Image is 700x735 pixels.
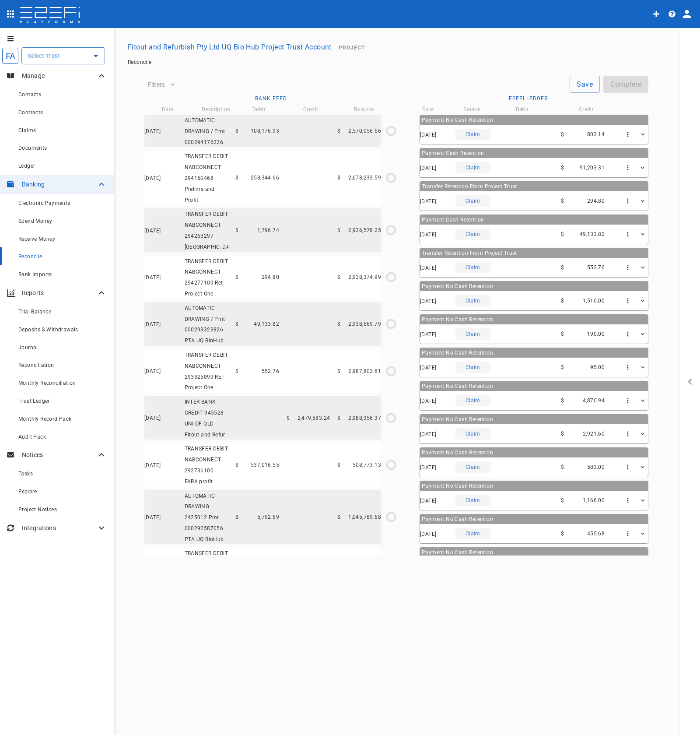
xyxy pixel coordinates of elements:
span: Date [162,106,174,113]
span: Audit Pack [18,434,46,440]
span: AUTOMATIC DRAWING / Pmt 000293323826 PTA UQ BioHub [185,305,225,344]
span: $ [235,175,238,181]
span: $ [561,231,564,237]
span: [DATE] [420,331,436,338]
span: $ [235,128,238,134]
span: $ [235,514,238,520]
span: 552.76 [587,264,605,271]
span: Payment No Cash Retention [422,350,493,356]
span: [DATE] [144,462,161,468]
input: Select Trust [25,51,88,60]
span: 537,016.55 [251,462,279,468]
span: Documents [18,145,47,151]
span: 2,678,233.59 [348,175,381,181]
div: FA [2,48,18,64]
span: [DATE] [144,415,161,421]
span: Monthly Reconciliation [18,380,76,386]
button: Filters [144,77,179,91]
span: $ [561,531,564,537]
span: 2,570,056.66 [348,128,381,134]
span: $ [235,368,238,374]
p: Banking [22,180,96,189]
span: $ [561,331,564,337]
span: 2,936,578.25 [348,227,381,233]
div: $0.00 / $5,792.69 [385,510,398,524]
span: [DATE] [420,298,436,304]
span: INTER-BANK CREDIT 945528 UNI OF QLD Fitout and Refur [185,399,225,437]
span: Reconcile [128,59,152,65]
span: 1,796.74 [257,227,279,233]
span: 508,773.13 [353,462,381,468]
span: $ [337,514,340,520]
span: [DATE] [420,431,436,437]
nav: breadcrumb [128,59,686,65]
p: Notices [22,450,96,459]
span: Filters [148,81,165,88]
button: Open [90,50,102,62]
div: $0.00 / $108,176.93 [385,124,398,137]
span: Payment No Cash Retention [422,416,493,422]
span: [DATE] [144,514,161,520]
span: $ [561,431,564,437]
span: $ [561,397,564,404]
span: [DATE] [420,398,436,404]
span: Spend Money [18,218,52,224]
span: 258,344.66 [251,175,279,181]
span: 5,792.69 [257,514,279,520]
span: TRANSFER DEBIT NABCONNECT 294277109 Ret Project One [185,258,228,297]
span: 803.14 [587,131,605,137]
span: 2,479,583.24 [297,415,330,421]
span: 2,987,803.61 [348,368,381,374]
span: Reconciliation [18,362,54,368]
span: 49,133.82 [580,231,605,237]
p: Reports [22,288,96,297]
button: Save [570,76,600,93]
span: Electronic Payments [18,200,70,206]
span: Payment No Cash Retention [422,283,493,289]
div: $0.00 / $1,796.74 [385,224,398,237]
span: Monthly Record Pack [18,416,72,422]
span: Bank Imports [18,271,52,278]
span: Payment No Cash Retention [422,549,493,556]
span: Payment No Cash Retention [422,117,493,123]
span: $ [337,321,340,327]
span: Reconcile [18,253,42,260]
span: [DATE] [144,228,161,234]
span: E2EFi Ledger [509,95,548,102]
span: 108,176.93 [251,128,279,134]
span: 91,203.31 [580,165,605,171]
p: Integrations [22,524,96,532]
p: Manage [22,71,96,80]
span: Contacts [18,91,41,98]
span: Receive Money [18,236,55,242]
span: $ [337,128,340,134]
span: Trial Balance [18,309,51,315]
span: [DATE] [144,128,161,134]
span: $ [561,464,564,470]
span: [DATE] [420,265,436,271]
span: AUTOMATIC DRAWING 2425012 Pmt 000292587056 PTA UQ BioHub [185,493,224,542]
span: Tasks [18,471,33,477]
div: $0.00 / $2,479,583.24 [385,411,398,425]
span: Contracts [18,109,43,116]
span: Payment No Cash Retention [422,383,493,389]
span: 49,133.82 [254,321,279,327]
div: $0.00 / $258,344.66 [385,171,398,184]
span: [DATE] [420,498,436,504]
span: 4,870.94 [583,397,605,404]
span: [DATE] [420,198,436,204]
span: [DATE] [420,232,436,238]
span: [DATE] [144,175,161,181]
span: [DATE] [420,132,436,138]
span: Payment No Cash Retention [422,317,493,323]
span: Source [463,106,480,113]
span: $ [337,227,340,233]
span: Project Notices [18,506,57,513]
span: [DATE] [144,368,161,374]
span: [DATE] [420,531,436,537]
span: $ [561,198,564,204]
span: $ [337,175,340,181]
span: Project [339,45,365,51]
span: $ [287,415,290,421]
span: 583.00 [587,464,605,470]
